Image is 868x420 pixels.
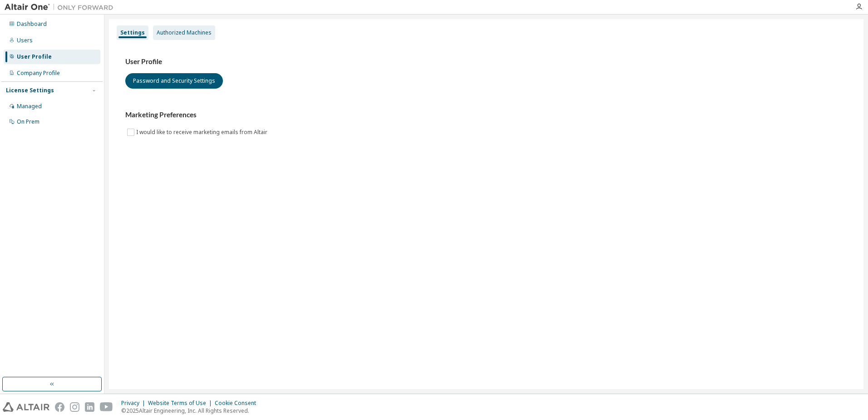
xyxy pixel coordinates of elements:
label: I would like to receive marketing emails from Altair [136,127,269,138]
div: Users [17,37,33,44]
div: Dashboard [17,20,47,28]
div: Authorized Machines [157,29,212,36]
div: Cookie Consent [215,400,261,407]
h3: User Profile [125,57,847,66]
div: Privacy [121,400,148,407]
img: youtube.svg [100,402,113,412]
div: On Prem [17,118,39,125]
img: linkedin.svg [85,402,94,412]
p: © 2025 Altair Engineering, Inc. All Rights Reserved. [121,407,261,415]
div: Settings [120,29,145,36]
div: Company Profile [17,70,60,77]
img: facebook.svg [55,402,64,412]
img: Altair One [5,3,118,12]
div: License Settings [6,87,54,94]
img: altair_logo.svg [3,402,49,412]
img: instagram.svg [70,402,79,412]
button: Password and Security Settings [125,73,223,89]
div: User Profile [17,53,52,60]
h3: Marketing Preferences [125,110,847,120]
div: Managed [17,103,42,110]
div: Website Terms of Use [148,400,215,407]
